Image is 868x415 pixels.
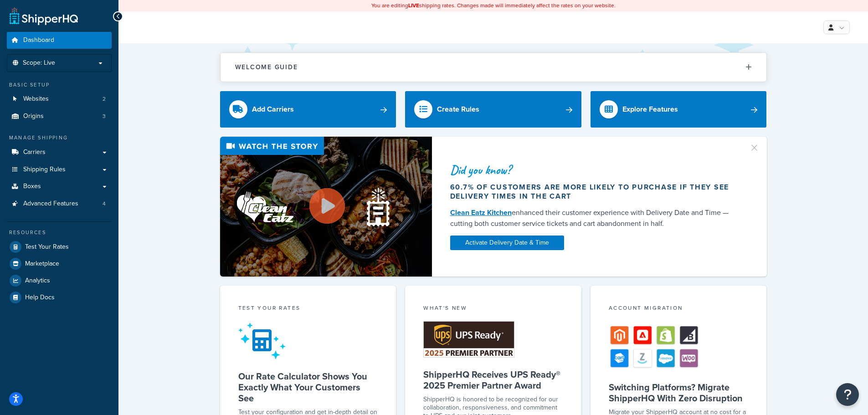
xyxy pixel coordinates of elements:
[7,256,112,272] a: Marketplace
[238,371,378,404] h5: Our Rate Calculator Shows You Exactly What Your Customers See
[450,236,564,250] a: Activate Delivery Date & Time
[609,382,749,404] h5: Switching Platforms? Migrate ShipperHQ With Zero Disruption
[7,195,112,212] li: Advanced Features
[23,149,46,156] span: Carriers
[7,195,112,212] a: Advanced Features4
[7,32,112,49] a: Dashboard
[23,200,78,208] span: Advanced Features
[7,91,112,108] li: Websites
[622,103,678,116] div: Explore Features
[252,103,294,116] div: Add Carriers
[103,113,106,120] span: 3
[7,134,112,142] div: Manage Shipping
[423,369,563,391] h5: ShipperHQ Receives UPS Ready® 2025 Premier Partner Award
[7,161,112,178] a: Shipping Rules
[23,95,49,103] span: Websites
[23,36,54,44] span: Dashboard
[408,1,419,10] b: LIVE
[7,272,112,289] a: Analytics
[7,108,112,125] li: Origins
[423,304,563,314] div: What's New
[609,304,749,314] div: Account Migration
[7,91,112,108] a: Websites2
[7,239,112,255] a: Test Your Rates
[103,95,106,103] span: 2
[25,260,59,268] span: Marketplace
[7,178,112,195] a: Boxes
[450,183,738,201] div: 60.7% of customers are more likely to purchase if they see delivery times in the cart
[103,200,106,208] span: 4
[23,166,66,174] span: Shipping Rules
[450,164,738,176] div: Did you know?
[836,383,859,406] button: Open Resource Center
[235,64,298,71] h2: Welcome Guide
[25,277,50,285] span: Analytics
[7,144,112,161] a: Carriers
[591,91,767,128] a: Explore Features
[238,304,378,314] div: Test your rates
[220,137,432,277] img: Video thumbnail
[7,108,112,125] a: Origins3
[7,289,112,306] a: Help Docs
[7,229,112,236] div: Resources
[450,207,738,229] div: enhanced their customer experience with Delivery Date and Time — cutting both customer service ti...
[450,207,512,218] a: Clean Eatz Kitchen
[23,183,41,190] span: Boxes
[7,81,112,89] div: Basic Setup
[23,59,55,67] span: Scope: Live
[437,103,479,116] div: Create Rules
[220,91,396,128] a: Add Carriers
[221,53,766,82] button: Welcome Guide
[23,113,44,120] span: Origins
[25,243,69,251] span: Test Your Rates
[25,294,55,302] span: Help Docs
[405,91,581,128] a: Create Rules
